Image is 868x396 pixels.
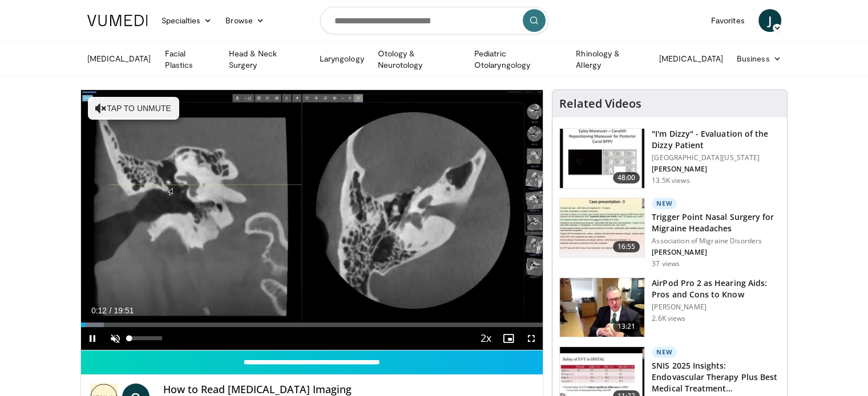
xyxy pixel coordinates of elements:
video-js: Video Player [81,90,543,350]
a: J [758,9,781,32]
a: Favorites [704,9,752,32]
a: Business [730,47,788,70]
input: Search topics, interventions [320,7,548,34]
p: [PERSON_NAME] [652,303,780,312]
p: Association of Migraine Disorders [652,236,780,246]
p: New [652,346,677,358]
button: Pause [81,327,104,350]
h3: SNIS 2025 Insights: Endovascular Therapy Plus Best Medical Treatment… [652,360,780,394]
p: [GEOGRAPHIC_DATA][US_STATE] [652,153,780,162]
span: 48:00 [613,172,640,183]
a: 16:55 New Trigger Point Nasal Surgery for Migraine Headaches Association of Migraine Disorders [P... [559,198,780,268]
a: Laryngology [313,47,371,70]
p: [PERSON_NAME] [652,165,780,174]
a: Rhinology & Allergy [569,48,652,71]
a: Facial Plastics [158,48,221,71]
div: Progress Bar [81,322,543,327]
div: Volume Level [130,336,162,340]
h3: Trigger Point Nasal Surgery for Migraine Headaches [652,211,780,234]
img: a78774a7-53a7-4b08-bcf0-1e3aa9dc638f.150x105_q85_crop-smart_upscale.jpg [560,278,644,337]
button: Playback Rate [474,327,497,350]
a: Browse [219,9,271,32]
a: Head & Neck Surgery [221,48,312,71]
p: 37 views [652,259,680,268]
h4: Related Videos [559,97,641,111]
span: 13:21 [613,321,640,332]
img: VuMedi Logo [87,15,148,26]
a: 48:00 "I'm Dizzy" - Evaluation of the Dizzy Patient [GEOGRAPHIC_DATA][US_STATE] [PERSON_NAME] 13.... [559,128,780,189]
span: 16:55 [613,241,640,252]
h3: AirPod Pro 2 as Hearing Aids: Pros and Cons to Know [652,277,780,300]
p: 13.5K views [652,176,689,185]
button: Tap to unmute [88,97,179,120]
p: [PERSON_NAME] [652,248,780,257]
h3: "I'm Dizzy" - Evaluation of the Dizzy Patient [652,128,780,151]
img: fb121519-7efd-4119-8941-0107c5611251.150x105_q85_crop-smart_upscale.jpg [560,198,644,258]
a: Pediatric Otolaryngology [467,48,569,71]
a: [MEDICAL_DATA] [80,47,158,70]
img: 5373e1fe-18ae-47e7-ad82-0c604b173657.150x105_q85_crop-smart_upscale.jpg [560,129,644,188]
a: Otology & Neurotology [371,48,467,71]
button: Enable picture-in-picture mode [497,327,520,350]
span: 19:51 [114,306,134,315]
span: 0:12 [91,306,107,315]
a: 13:21 AirPod Pro 2 as Hearing Aids: Pros and Cons to Know [PERSON_NAME] 2.6K views [559,277,780,338]
p: New [652,198,677,209]
span: / [110,306,112,315]
button: Unmute [104,327,127,350]
a: Specialties [155,9,219,32]
h4: How to Read [MEDICAL_DATA] Imaging [163,383,534,396]
button: Fullscreen [520,327,543,350]
a: [MEDICAL_DATA] [652,47,730,70]
p: 2.6K views [652,314,685,323]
